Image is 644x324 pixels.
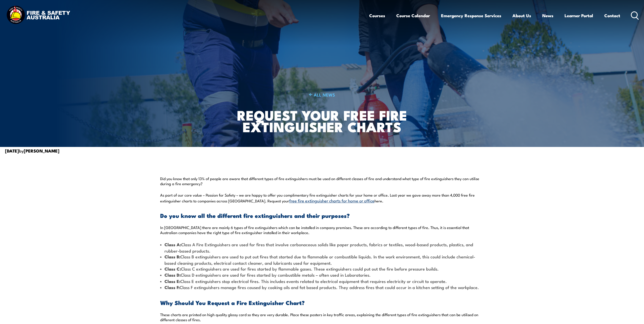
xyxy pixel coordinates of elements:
li: Class C extinguishers are used for fires started by flammable gases. These extinguishers could pu... [160,266,484,272]
a: About Us [512,9,531,22]
strong: Class D: [164,272,181,278]
a: ALL NEWS [222,92,422,98]
a: Course Calendar [396,9,430,22]
li: Class F extinguishers manage fires caused by cooking oils and fat based products. They address fi... [160,284,484,290]
p: These charts are printed on high quality glossy card so they are very durable. Place these poster... [160,312,484,322]
strong: Class F: [164,284,180,291]
h3: Why Should You Request a Fire Extinguisher Chart? [160,300,484,306]
p: In [GEOGRAPHIC_DATA] there are mainly 6 types of fire extinguishers which can be installed in com... [160,225,484,235]
strong: [DATE] [5,147,19,154]
a: Learner Portal [565,9,593,22]
a: Emergency Response Services [441,9,501,22]
span: by [5,147,59,154]
strong: Class A: [164,241,181,248]
li: Class E extinguishers stop electrical fires. This includes events related to electrical equipment... [160,278,484,284]
h3: Do you know all the different fire extinguishers and their purposes? [160,213,484,218]
strong: [PERSON_NAME] [24,147,59,154]
a: Courses [369,9,385,22]
strong: Class E: [164,278,180,284]
li: Class A Fire Extinguishers are used for fires that involve carbonaceous solids like paper product... [160,241,484,254]
strong: Class B: [164,253,180,260]
a: News [542,9,553,22]
p: Did you know that only 13% of people are aware that different types of fire extinguishers must be... [160,176,484,186]
p: As part of our core value – Passion for Safety – we are happy to offer you complimentary fire ext... [160,193,484,203]
li: Class B extinguishers are used to put out fires that started due to flammable or combustible liqu... [160,254,484,266]
li: Class D extinguishers are used for fires started by combustible metals – often used in Laboratories. [160,272,484,278]
h1: Request Your Free Fire Extinguisher Charts [222,109,422,132]
a: free fire extinguisher charts for home or office [289,197,375,203]
a: Contact [604,9,620,22]
strong: Class C: [164,265,181,272]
